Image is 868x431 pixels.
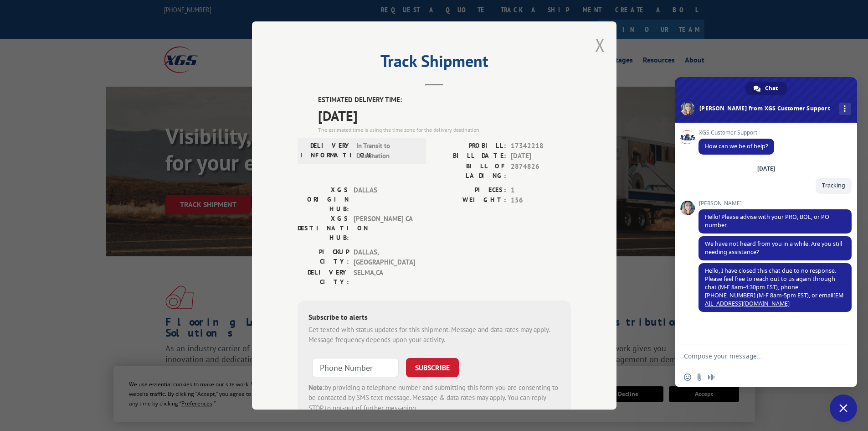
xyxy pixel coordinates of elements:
div: Get texted with status updates for this shipment. Message and data rates may apply. Message frequ... [308,325,560,345]
div: by providing a telephone number and submitting this form you are consenting to be contacted by SM... [308,383,560,414]
span: How can we be of help? [705,142,768,150]
strong: Note: [308,383,324,392]
span: Hello! Please advise with your PRO, BOL, or PO number. [705,213,829,229]
span: 17342218 [511,141,571,151]
div: The estimated time is using the time zone for the delivery destination. [318,126,571,134]
a: [EMAIL_ADDRESS][DOMAIN_NAME] [705,291,843,307]
label: ESTIMATED DELIVERY TIME: [318,95,571,105]
span: SELMA , CA [354,268,415,287]
span: Insert an emoji [684,374,691,381]
label: PICKUP CITY: [298,247,349,268]
a: Chat [745,82,787,95]
div: Subscribe to alerts [308,312,560,325]
label: DELIVERY INFORMATION: [300,141,352,161]
span: We have not heard from you in a while. Are you still needing assistance? [705,240,842,256]
label: PIECES: [434,185,506,196]
label: WEIGHT: [434,195,506,206]
span: Send a file [696,374,703,381]
span: Hello, I have closed this chat due to no response. Please feel free to reach out to us again thro... [705,267,843,307]
input: Phone Number [312,358,399,377]
span: [PERSON_NAME] [699,200,852,207]
span: 1 [511,185,571,196]
span: XGS Customer Support [699,130,774,136]
textarea: Compose your message... [684,344,830,367]
span: Audio message [708,374,715,381]
span: DALLAS , [GEOGRAPHIC_DATA] [354,247,415,268]
label: BILL OF LADING: [434,161,506,181]
span: DALLAS [354,185,415,214]
a: Close chat [830,395,857,422]
span: [PERSON_NAME] CA [354,214,415,243]
div: [DATE] [757,166,775,171]
span: Tracking [822,182,845,189]
label: BILL DATE: [434,151,506,161]
label: PROBILL: [434,141,506,151]
span: [DATE] [318,105,571,126]
span: 156 [511,195,571,206]
button: SUBSCRIBE [406,358,459,377]
label: XGS DESTINATION HUB: [298,214,349,243]
span: [DATE] [511,151,571,161]
button: Close modal [595,33,605,57]
label: DELIVERY CITY: [298,268,349,287]
h2: Track Shipment [298,55,571,72]
span: In Transit to Destination [356,141,418,161]
span: Chat [765,82,778,95]
label: XGS ORIGIN HUB: [298,185,349,214]
span: 2874826 [511,161,571,181]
